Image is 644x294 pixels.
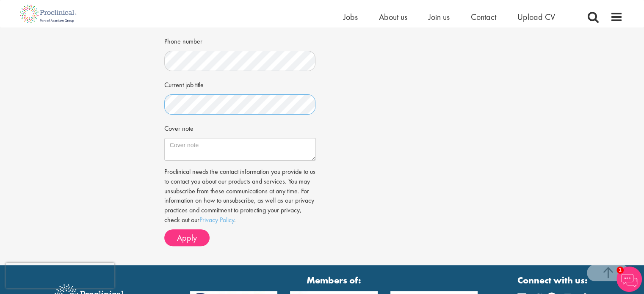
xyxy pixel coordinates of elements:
iframe: reCAPTCHA [6,263,114,288]
strong: Connect with us: [517,274,589,287]
span: 1 [616,267,624,274]
span: Apply [177,232,197,243]
img: Chatbot [616,267,642,292]
a: Privacy Policy [199,215,234,224]
p: Proclinical needs the contact information you provide to us to contact you about our products and... [164,167,316,225]
label: Current job title [164,77,204,90]
a: Upload CV [517,11,555,22]
a: Contact [471,11,496,22]
a: Join us [428,11,450,22]
label: Cover note [164,121,193,134]
button: Apply [164,229,210,246]
a: About us [379,11,407,22]
a: Jobs [343,11,358,22]
label: Phone number [164,34,202,47]
strong: Members of: [190,274,478,287]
